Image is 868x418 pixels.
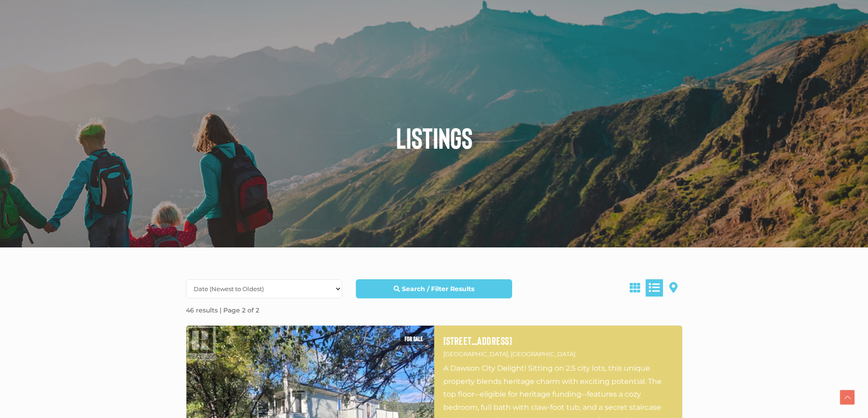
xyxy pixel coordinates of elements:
[356,279,512,298] a: Search / Filter Results
[402,285,474,293] strong: Search / Filter Results
[443,349,673,359] p: [GEOGRAPHIC_DATA], [GEOGRAPHIC_DATA]
[186,306,259,314] strong: 46 results | Page 2 of 2
[400,332,427,345] span: For sale
[443,335,673,347] a: [STREET_ADDRESS]
[179,123,689,152] h1: Listings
